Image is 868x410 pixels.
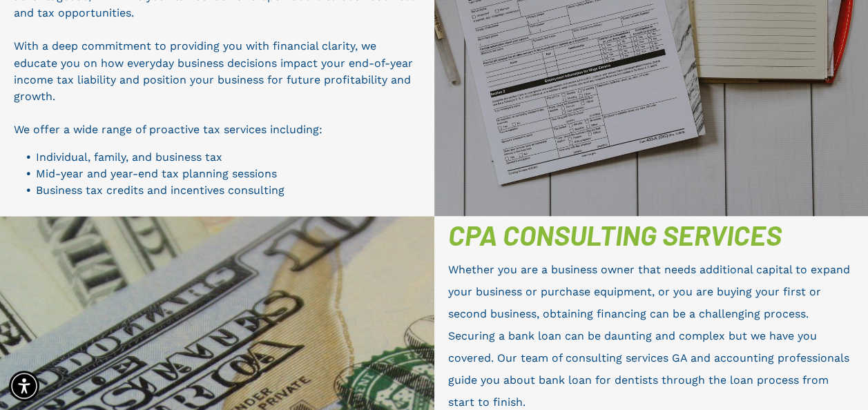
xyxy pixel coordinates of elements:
span: Securing a bank loan can be daunting and complex but we have you covered. Our team of consulting ... [448,329,849,408]
span: CPA CONSULTING SERVICES [448,217,782,251]
div: Accessibility Menu [9,371,39,401]
span: Whether you are a business owner that needs additional capital to expand your business or purchas... [448,262,850,320]
span: With a deep commitment to providing you with financial clarity, we educate you on how everyday bu... [14,39,413,102]
span: Business tax credits and incentives consulting [36,183,284,196]
span: We offer a wide range of proactive tax services including: [14,122,322,135]
span: Individual, family, and business tax [36,150,222,163]
span: Mid-year and year-end tax planning sessions [36,166,277,179]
